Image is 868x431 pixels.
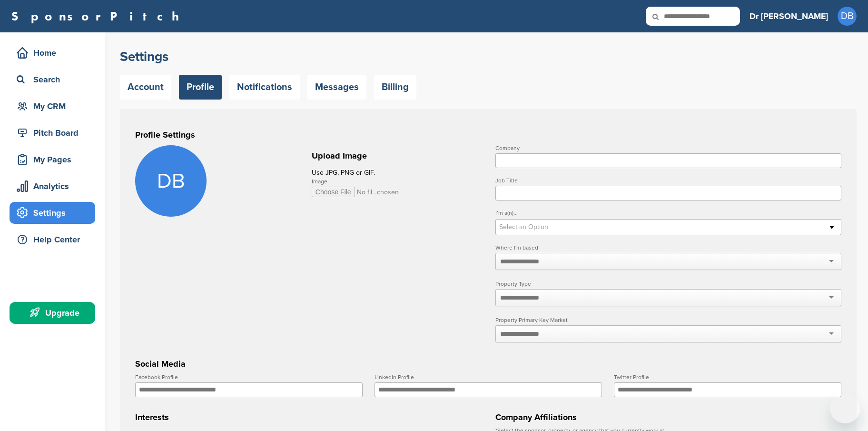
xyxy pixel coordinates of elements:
h3: Interests [135,411,481,424]
h2: Settings [120,48,857,65]
div: Help Center [14,231,95,248]
a: Notifications [229,75,300,100]
a: Dr [PERSON_NAME] [750,6,828,27]
a: SponsorPitch [11,10,185,22]
a: Pitch Board [10,122,95,144]
div: Upgrade [14,304,95,321]
a: Search [10,69,95,90]
div: Home [14,44,95,61]
label: Image [312,179,481,184]
iframe: Button to launch messaging window [830,393,860,423]
label: Company [495,145,841,151]
div: Search [14,71,95,88]
div: Pitch Board [14,124,95,141]
h3: Social Media [135,357,841,371]
a: Account [120,75,171,100]
label: Facebook Profile [135,374,363,380]
span: DB [135,145,207,217]
label: Property Type [495,281,841,287]
label: Twitter Profile [614,374,841,380]
h3: Company Affiliations [495,411,841,424]
span: Select an Option [499,221,825,233]
label: Job Title [495,178,841,183]
label: I’m a(n)... [495,210,841,216]
a: My CRM [10,95,95,117]
a: Settings [10,202,95,224]
a: Help Center [10,229,95,251]
a: My Pages [10,149,95,170]
span: DB [838,7,857,26]
label: LinkedIn Profile [375,374,602,380]
div: Analytics [14,178,95,195]
h2: Upload Image [312,150,481,162]
a: Upgrade [10,302,95,324]
a: Messages [307,75,366,100]
a: Profile [179,75,222,100]
h3: Profile Settings [135,128,841,141]
label: Property Primary Key Market [495,317,841,323]
div: My Pages [14,151,95,168]
a: Home [10,42,95,64]
div: Settings [14,204,95,221]
label: Where I'm based [495,245,841,251]
h3: Dr [PERSON_NAME] [750,10,828,23]
div: My CRM [14,98,95,115]
a: Billing [374,75,416,100]
p: Use JPG, PNG or GIF. [312,167,481,179]
a: Analytics [10,175,95,197]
